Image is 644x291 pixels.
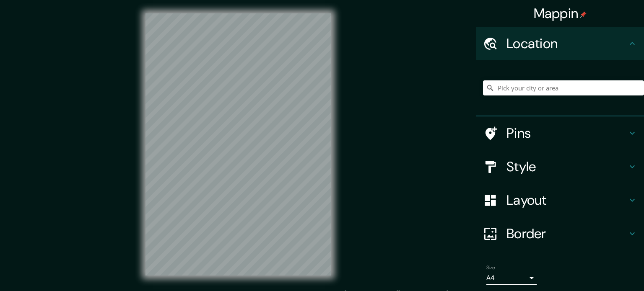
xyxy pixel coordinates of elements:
[506,125,627,142] h4: Pins
[476,27,644,60] div: Location
[506,192,627,209] h4: Layout
[476,150,644,183] div: Style
[506,225,627,242] h4: Border
[486,271,537,285] div: A4
[506,158,627,175] h4: Style
[486,264,495,271] label: Size
[483,80,644,95] input: Pick your city or area
[145,13,331,276] canvas: Map
[476,116,644,150] div: Pins
[580,11,587,18] img: pin-icon.png
[476,217,644,250] div: Border
[506,35,627,52] h4: Location
[476,183,644,217] div: Layout
[534,5,587,22] h4: Mappin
